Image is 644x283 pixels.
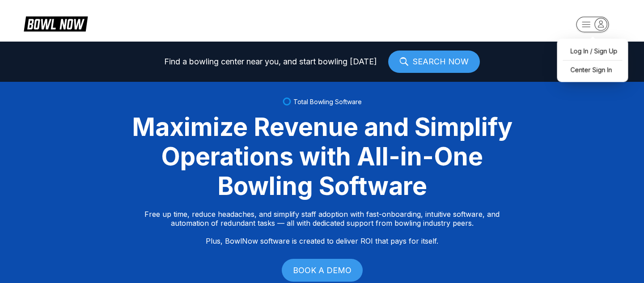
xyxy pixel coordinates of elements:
[562,43,624,59] a: Log In / Sign Up
[121,112,523,201] div: Maximize Revenue and Simplify Operations with All-in-One Bowling Software
[144,210,500,245] p: Free up time, reduce headaches, and simplify staff adoption with fast-onboarding, intuitive softw...
[562,62,624,78] a: Center Sign In
[282,259,363,282] a: BOOK A DEMO
[164,57,377,66] span: Find a bowling center near you, and start bowling [DATE]
[388,51,480,73] a: SEARCH NOW
[293,98,362,106] span: Total Bowling Software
